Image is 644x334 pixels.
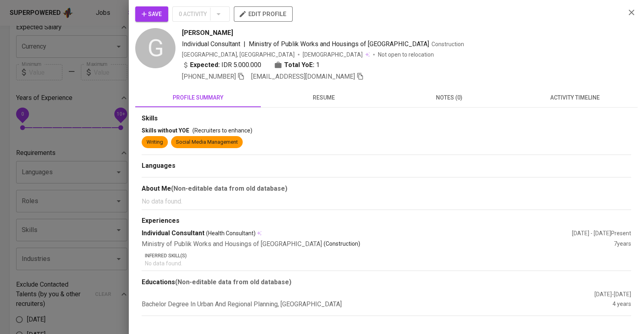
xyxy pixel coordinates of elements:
b: Expected: [190,60,220,70]
span: activity timeline [517,93,633,103]
span: Ministry of Publik Works and Housings of [GEOGRAPHIC_DATA] [249,40,429,48]
div: Writing [147,138,163,146]
span: [DEMOGRAPHIC_DATA] [303,51,364,59]
div: Languages [142,161,631,171]
span: Save [142,9,162,19]
span: Construction [431,41,464,47]
p: No data found. [142,197,631,206]
span: [PERSON_NAME] [182,28,233,38]
button: Save [135,6,168,22]
div: [DATE] - [DATE] Present [572,229,631,237]
div: [GEOGRAPHIC_DATA], [GEOGRAPHIC_DATA] [182,51,295,59]
div: Individual Consultant [142,229,572,238]
button: edit profile [234,6,293,22]
div: About Me [142,184,631,193]
div: IDR 5.000.000 [182,60,261,70]
p: (Construction) [324,240,360,249]
span: (Health Consultant) [206,229,256,237]
span: notes (0) [391,93,507,103]
span: (Recruiters to enhance) [192,127,252,134]
p: No data found. [145,259,631,267]
div: Educations [142,277,631,287]
span: [EMAIL_ADDRESS][DOMAIN_NAME] [251,73,355,80]
div: G [135,28,175,68]
span: profile summary [140,93,256,103]
span: 1 [316,60,320,70]
span: Individual Consultant [182,40,240,48]
span: [PHONE_NUMBER] [182,73,236,80]
div: Social Media Management [176,138,238,146]
a: edit profile [234,10,293,17]
b: Total YoE: [284,60,314,70]
span: | [244,39,246,49]
b: (Non-editable data from old database) [171,185,287,192]
div: Ministry of Publik Works and Housings of [GEOGRAPHIC_DATA] [142,240,614,249]
div: 7 years [614,240,631,249]
span: [DATE] - [DATE] [594,291,631,297]
div: 4 years [613,300,631,309]
b: (Non-editable data from old database) [175,278,291,286]
span: edit profile [240,9,286,19]
p: Not open to relocation [378,51,434,59]
span: resume [266,93,382,103]
p: Inferred Skill(s) [145,252,631,259]
div: Skills [142,114,631,123]
span: Skills without YOE [142,127,189,134]
div: Bachelor Degree In Urban And Regional Planning, [GEOGRAPHIC_DATA] [142,300,613,309]
div: Experiences [142,216,631,226]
